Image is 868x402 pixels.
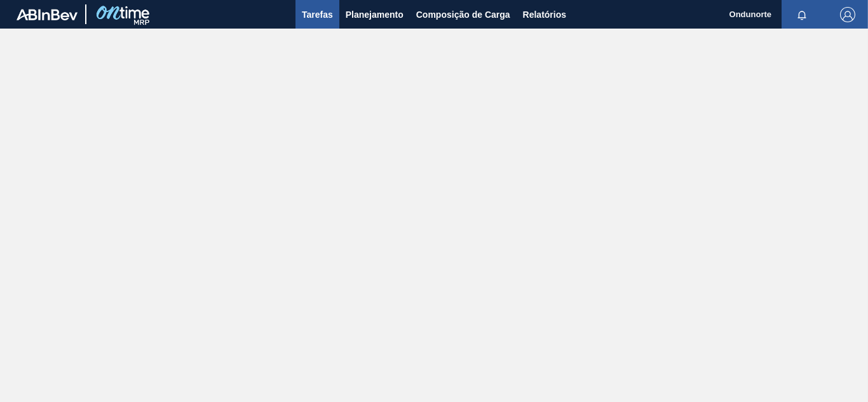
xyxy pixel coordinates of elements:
img: TNhmsLtSVTkK8tSr43FrP2fwEKptu5GPRR3wAAAABJRU5ErkJggg== [17,9,78,20]
font: Composição de Carga [416,10,510,20]
font: Tarefas [302,10,333,20]
img: Sair [840,7,855,22]
font: Relatórios [523,10,566,20]
button: Notificações [782,6,822,23]
font: Ondunorte [729,10,771,19]
font: Planejamento [346,10,403,20]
